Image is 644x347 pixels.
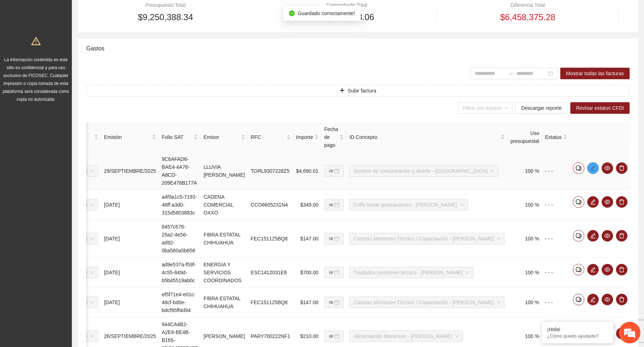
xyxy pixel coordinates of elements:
td: $700.00 [293,258,321,288]
span: Emisión [104,133,151,141]
textarea: Escriba su mensaje y pulse “Intro” [4,197,137,222]
button: eye [602,294,613,305]
td: 100 % [507,152,542,190]
td: 100 % [507,190,542,220]
button: edit [587,264,599,275]
span: comment [573,165,584,171]
span: eye [602,233,613,239]
button: Revisar estatus CFDI [570,102,630,114]
button: edit [587,294,599,305]
button: eye [602,196,613,208]
td: CADENA COMERCIAL OXXO [201,190,248,220]
button: comment [573,230,584,242]
td: 100 % [507,258,542,288]
th: Estatus [542,122,570,152]
td: $349.00 [293,190,321,220]
span: Servicio de comunicación y diseño - Chihuahua [354,166,494,176]
td: FIBRA ESTATAL CHIHUAHUA [201,288,248,317]
span: Importe [296,133,313,141]
span: $6,458,375.28 [500,10,555,24]
span: delete [616,165,627,171]
span: Descargar reporte [521,104,562,112]
span: plus [340,88,345,94]
span: Subir factura [348,87,376,95]
button: plusSubir factura [86,85,630,96]
span: check-circle [289,10,295,16]
td: 8457c678-25a2-4e56-ad92-0ba580a5b656 [159,220,201,258]
span: Estatus [545,133,562,141]
div: Chatee con nosotros ahora [37,37,121,46]
span: delete [616,267,627,272]
span: delete [616,297,627,302]
th: Emisión [101,122,159,152]
td: ef5f71e4-e01c-48cf-bd0e-bdcf95ff4d94 [159,288,201,317]
td: 29/SEPTIEMBRE/2025 [101,152,159,190]
td: ENERGIA Y SERVICIOS COORDINADOS [201,258,248,288]
div: Diferencia Total [448,1,607,9]
button: delete [616,230,627,242]
td: [DATE] [101,288,159,317]
td: ESC1412031E8 [248,258,293,288]
div: ¡Hola! [547,326,608,332]
th: Uso presupuestal [507,122,542,152]
td: - - - [542,220,570,258]
button: eye [602,264,613,275]
td: FEC151125BQ8 [248,288,293,317]
td: [DATE] [101,258,159,288]
td: - - - [542,288,570,317]
div: Comprobado Total [267,1,426,9]
th: Emisor [201,122,248,152]
td: a4f9a1c5-7193-46ff-a3d0-315d5803883c [159,190,201,220]
div: Gastos [86,38,630,59]
th: Folio SAT [159,122,201,152]
td: 100 % [507,288,542,317]
span: ID Concepto [349,133,499,141]
span: comment [573,267,584,272]
td: [DATE] [101,220,159,258]
th: RFC [248,122,293,152]
button: comment [573,294,584,305]
button: comment [573,196,584,208]
span: $9,250,388.34 [138,10,193,24]
span: eye [602,165,613,171]
td: FIBRA ESTATAL CHIHUAHUA [201,220,248,258]
button: Mostrar todas las facturas [560,68,630,79]
button: delete [616,162,627,174]
button: Descargar reporte [515,102,567,114]
td: - - - [542,152,570,190]
button: comment [573,162,584,174]
span: Folio SAT [162,133,192,141]
td: 100 % [507,220,542,258]
span: delete [616,233,627,239]
td: FEC151125BQ8 [248,220,293,258]
span: Estamos en línea. [42,96,99,169]
span: Mostrar todas las facturas [566,69,624,77]
button: edit [587,230,599,242]
p: ¿Cómo puedo ayudarte? [547,333,608,339]
td: ad9e537a-f59f-4c55-849d-b5b45519ab0c [159,258,201,288]
th: ID Concepto [346,122,507,152]
span: eye [602,267,613,272]
span: RFC [251,133,285,141]
span: edit [588,267,598,272]
span: Revisar estatus CFDI [576,104,624,112]
span: Alimentación Monitoreo - Cuauhtémoc [354,331,459,342]
button: edit [587,196,599,208]
th: Importe [293,122,321,152]
span: edit [588,165,598,171]
span: edit [588,199,598,205]
div: Minimizar ventana de chat en vivo [118,4,135,21]
span: delete [616,330,627,336]
span: eye [602,297,613,302]
span: to [508,71,514,76]
button: edit [587,162,599,174]
button: comment [573,264,584,275]
td: CCO8605231N4 [248,190,293,220]
td: $147.00 [293,288,321,317]
span: delete [616,199,627,205]
span: swap-right [508,71,514,76]
span: Casetas Monitoreo Técnico / Capacitación - Cuauhtémoc [354,233,500,244]
span: warning [31,36,41,46]
td: - - - [542,190,570,220]
button: delete [616,196,627,208]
